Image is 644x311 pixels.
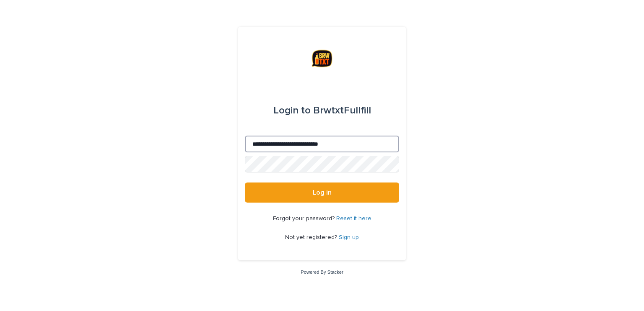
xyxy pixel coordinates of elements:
img: lZ4MnppGRKWyPqO0yWoC [309,47,335,72]
span: Log in [313,189,332,196]
span: Not yet registered? [285,234,339,240]
button: Log in [245,182,399,203]
span: Login to [273,105,311,116]
div: BrwtxtFullfill [273,99,371,122]
span: Forgot your password? [273,216,336,221]
a: Powered By Stacker [301,270,343,275]
a: Reset it here [336,216,371,221]
a: Sign up [339,234,359,240]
